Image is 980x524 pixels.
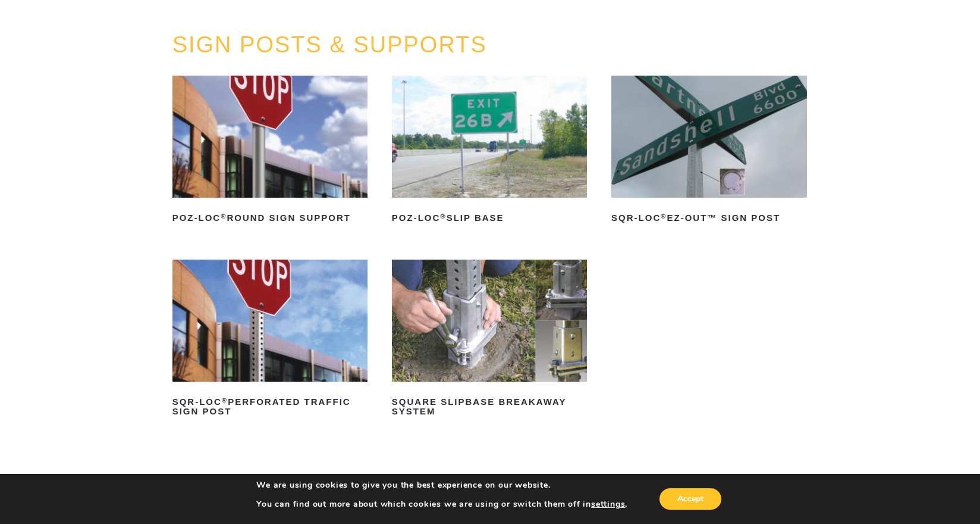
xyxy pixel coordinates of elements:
[221,213,227,220] sup: ®
[659,488,721,510] button: Accept
[392,260,588,421] a: Square Slipbase Breakaway System
[591,499,625,510] button: settings
[172,32,487,57] a: SIGN POSTS & SUPPORTS
[611,208,807,227] h2: SQR-LOC EZ-Out™ Sign Post
[172,392,368,421] h2: SQR-LOC Perforated Traffic Sign Post
[256,480,627,491] p: We are using cookies to give you the best experience on our website.
[661,213,667,220] sup: ®
[392,208,588,227] h2: POZ-LOC Slip Base
[392,392,588,421] h2: Square Slipbase Breakaway System
[440,213,446,220] sup: ®
[172,260,368,421] a: SQR-LOC®Perforated Traffic Sign Post
[392,76,588,227] a: POZ-LOC®Slip Base
[256,499,627,510] p: You can find out more about which cookies we are using or switch them off in .
[172,208,368,227] h2: POZ-LOC Round Sign Support
[172,76,368,227] a: POZ-LOC®Round Sign Support
[611,76,807,227] a: SQR-LOC®EZ-Out™ Sign Post
[222,397,228,404] sup: ®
